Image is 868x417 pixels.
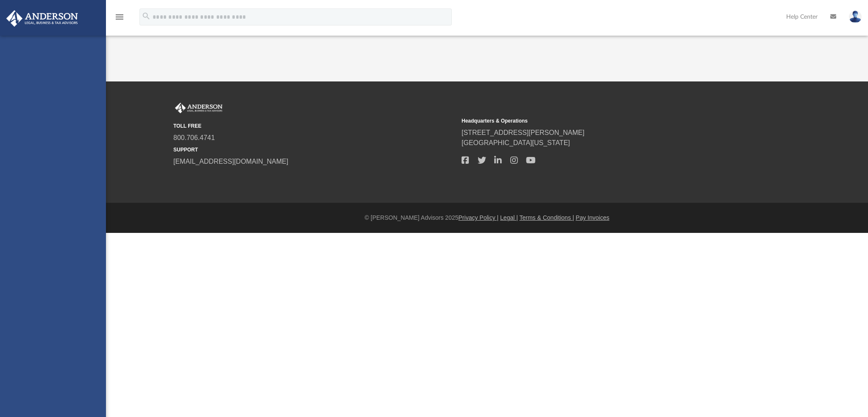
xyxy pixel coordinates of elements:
img: Anderson Advisors Platinum Portal [4,10,81,27]
small: TOLL FREE [173,122,456,130]
img: User Pic [849,11,862,23]
a: Privacy Policy | [459,214,499,221]
a: Pay Invoices [576,214,609,221]
i: search [142,11,151,21]
small: SUPPORT [173,146,456,154]
a: [STREET_ADDRESS][PERSON_NAME] [462,129,584,136]
a: menu [114,16,125,22]
a: 800.706.4741 [173,134,215,141]
small: Headquarters & Operations [462,117,744,125]
a: [EMAIL_ADDRESS][DOMAIN_NAME] [173,158,288,165]
a: Terms & Conditions | [520,214,574,221]
a: Legal | [500,214,518,221]
img: Anderson Advisors Platinum Portal [173,103,224,114]
a: [GEOGRAPHIC_DATA][US_STATE] [462,139,570,146]
div: © [PERSON_NAME] Advisors 2025 [106,213,868,222]
i: menu [114,12,125,22]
